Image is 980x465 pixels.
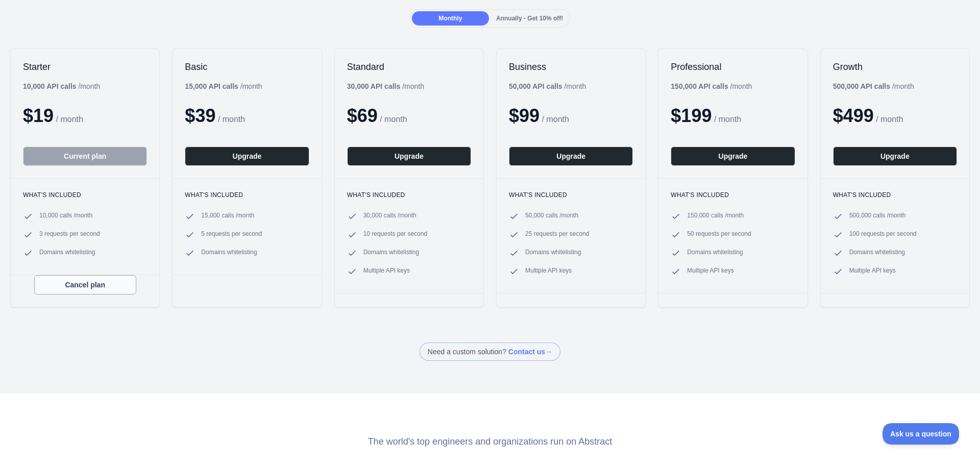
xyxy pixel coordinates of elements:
h3: What's included [347,191,471,199]
iframe: Help Scout Beacon - Open [883,423,960,445]
button: Upgrade [347,146,471,166]
button: Upgrade [509,146,633,166]
h3: What's included [671,191,795,199]
button: Upgrade [671,146,795,166]
h3: What's included [509,191,633,199]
